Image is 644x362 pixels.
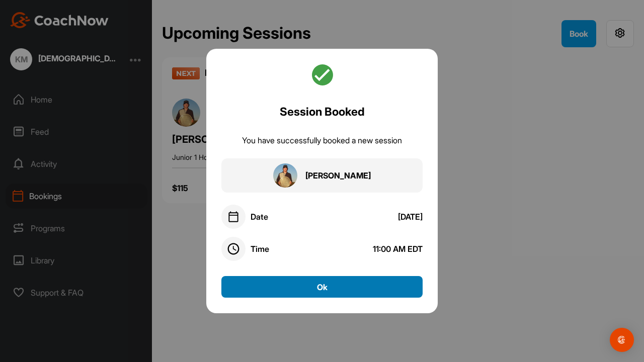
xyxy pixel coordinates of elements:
[242,135,402,146] div: You have successfully booked a new session
[305,170,371,182] div: [PERSON_NAME]
[227,211,239,223] img: date
[251,244,269,254] div: Time
[610,328,634,352] div: Open Intercom Messenger
[221,276,423,298] button: Ok
[251,212,268,222] div: Date
[273,163,297,188] img: square_d878ab059a2e71ed704595ecd2975d9d.jpg
[373,244,423,254] div: 11:00 AM EDT
[227,243,239,255] img: time
[280,103,365,120] h2: Session Booked
[398,212,423,222] div: [DATE]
